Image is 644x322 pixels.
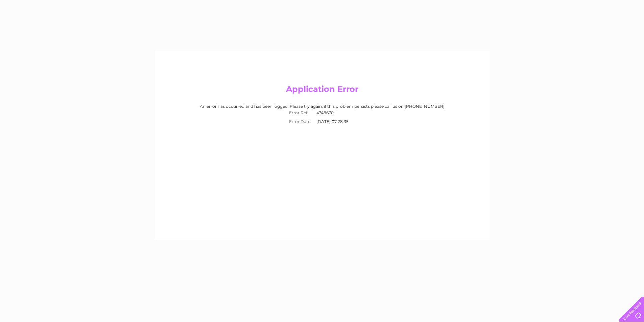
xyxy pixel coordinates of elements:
[286,108,315,117] th: Error Ref:
[161,104,483,126] div: An error has occurred and has been logged. Please try again, if this problem persists please call...
[161,84,483,97] h2: Application Error
[315,108,358,117] td: 4748670
[315,117,358,126] td: [DATE] 07:28:35
[286,117,315,126] th: Error Date:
